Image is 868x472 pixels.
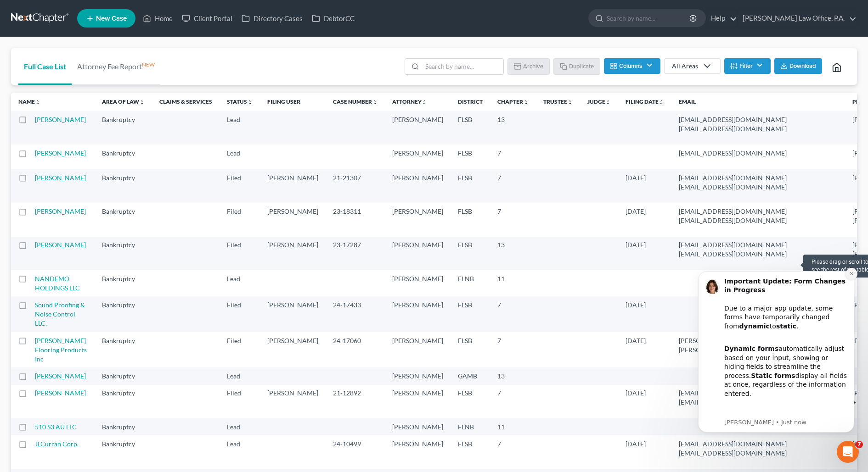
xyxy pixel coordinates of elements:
[35,423,77,431] a: 510 S3 AU LLC
[738,10,857,27] a: [PERSON_NAME] Law Office, P.A.
[260,332,326,367] td: [PERSON_NAME]
[451,237,490,270] td: FLSB
[618,332,671,367] td: [DATE]
[451,296,490,332] td: FLSB
[220,144,260,169] td: Lead
[618,435,671,469] td: [DATE]
[35,389,86,397] a: [PERSON_NAME]
[40,155,163,163] p: Message from Emma, sent Just now
[392,98,427,105] a: Attorneyunfold_more
[260,296,326,332] td: [PERSON_NAME]
[220,418,260,435] td: Lead
[35,207,86,215] a: [PERSON_NAME]
[497,98,529,105] a: Chapterunfold_more
[385,435,451,469] td: [PERSON_NAME]
[35,301,85,327] a: Sound Proofing & Noise Control LLC.
[220,385,260,418] td: Filed
[618,296,671,332] td: [DATE]
[490,111,536,144] td: 13
[220,332,260,367] td: Filed
[72,48,160,85] a: Attorney Fee ReportNEW
[856,441,863,448] span: 7
[220,270,260,296] td: Lead
[326,296,385,332] td: 24-17433
[659,100,664,105] i: unfold_more
[102,98,145,105] a: Area of Lawunfold_more
[326,435,385,469] td: 24-10499
[260,169,326,203] td: [PERSON_NAME]
[679,240,838,259] pre: [EMAIL_ADDRESS][DOMAIN_NAME] [EMAIL_ADDRESS][DOMAIN_NAME]
[837,441,859,463] iframe: Intercom live chat
[260,237,326,270] td: [PERSON_NAME]
[247,100,253,105] i: unfold_more
[451,203,490,236] td: FLSB
[220,111,260,144] td: Lead
[451,93,490,111] th: District
[35,337,87,363] a: [PERSON_NAME] Flooring Products Inc
[671,93,845,111] th: Email
[35,372,86,380] a: [PERSON_NAME]
[451,385,490,418] td: FLSB
[490,418,536,435] td: 11
[587,98,611,105] a: Judgeunfold_more
[490,144,536,169] td: 7
[679,173,838,192] pre: [EMAIL_ADDRESS][DOMAIN_NAME] [EMAIL_ADDRESS][DOMAIN_NAME]
[724,58,771,74] button: Filter
[607,10,691,27] input: Search by name...
[385,111,451,144] td: [PERSON_NAME]
[604,58,660,74] button: Columns
[679,336,838,355] pre: [PERSON_NAME][EMAIL_ADDRESS][DOMAIN_NAME] [PERSON_NAME][EMAIL_ADDRESS][DOMAIN_NAME]
[490,367,536,384] td: 13
[684,263,868,438] iframe: Intercom notifications message
[490,296,536,332] td: 7
[490,203,536,236] td: 7
[326,169,385,203] td: 21-21307
[326,332,385,367] td: 24-17060
[220,296,260,332] td: Filed
[152,93,220,111] th: Claims & Services
[451,144,490,169] td: FLSB
[35,174,86,182] a: [PERSON_NAME]
[220,169,260,203] td: Filed
[95,418,152,435] td: Bankruptcy
[227,98,253,105] a: Statusunfold_more
[333,98,378,105] a: Case Numberunfold_more
[626,98,664,105] a: Filing Dateunfold_more
[220,237,260,270] td: Filed
[451,270,490,296] td: FLNB
[95,169,152,203] td: Bankruptcy
[260,203,326,236] td: [PERSON_NAME]
[385,296,451,332] td: [PERSON_NAME]
[35,116,86,123] a: [PERSON_NAME]
[451,169,490,203] td: FLSB
[95,111,152,144] td: Bankruptcy
[490,270,536,296] td: 11
[142,61,155,68] sup: NEW
[385,385,451,418] td: [PERSON_NAME]
[35,100,40,105] i: unfold_more
[138,10,177,27] a: Home
[40,140,163,212] div: Our team is actively working to re-integrate dynamic functionality and expects to have it restore...
[385,270,451,296] td: [PERSON_NAME]
[237,10,307,27] a: Directory Cases
[618,169,671,203] td: [DATE]
[567,100,573,105] i: unfold_more
[451,332,490,367] td: FLSB
[774,58,822,74] button: Download
[95,270,152,296] td: Bankruptcy
[451,111,490,144] td: FLSB
[422,59,503,74] input: Search by name...
[451,367,490,384] td: GAMB
[385,203,451,236] td: [PERSON_NAME]
[372,100,378,105] i: unfold_more
[220,367,260,384] td: Lead
[35,149,86,157] a: [PERSON_NAME]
